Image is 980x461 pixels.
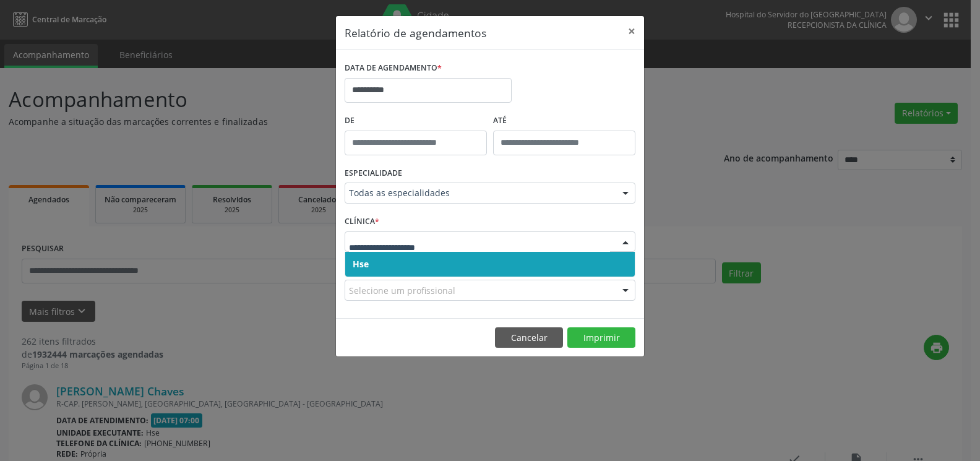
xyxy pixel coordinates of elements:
label: DATA DE AGENDAMENTO [345,59,442,78]
span: Todas as especialidades [349,187,610,199]
label: CLÍNICA [345,212,379,231]
label: ESPECIALIDADE [345,164,402,183]
span: Selecione um profissional [349,284,455,297]
label: De [345,111,487,131]
button: Close [619,16,644,46]
button: Imprimir [567,327,635,348]
h5: Relatório de agendamentos [345,25,486,41]
span: Hse [353,258,369,270]
label: ATÉ [493,111,635,131]
button: Cancelar [495,327,563,348]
